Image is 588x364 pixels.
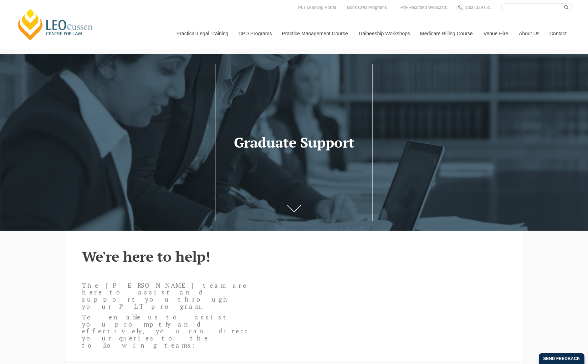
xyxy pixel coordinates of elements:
a: 1300 039 031 [463,4,493,11]
a: About Us [513,18,544,49]
iframe: LiveChat chat widget [480,194,570,346]
a: Contact [544,18,572,49]
a: Practice Management Course [277,18,353,49]
a: Traineeship Workshops [353,18,415,49]
h1: Graduate Support [224,134,365,150]
h2: We're here to help! [82,248,506,264]
a: Pre-Recorded Webcasts [399,4,449,11]
a: [PERSON_NAME] Centre for Law [16,8,95,41]
a: CPD Programs [233,18,276,49]
span: 1300 039 031 [465,5,491,10]
p: The [PERSON_NAME] team are here to assist and support you through your PLT program. [82,282,252,310]
p: To enable us to assist you promptly and effectively, you can direct your queries to the following... [82,314,252,349]
a: Book CPD Programs [345,4,388,11]
a: Practical Legal Training [171,18,233,49]
a: Venue Hire [478,18,513,49]
a: PLT Learning Portal [296,4,338,11]
a: Medicare Billing Course [415,18,478,49]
